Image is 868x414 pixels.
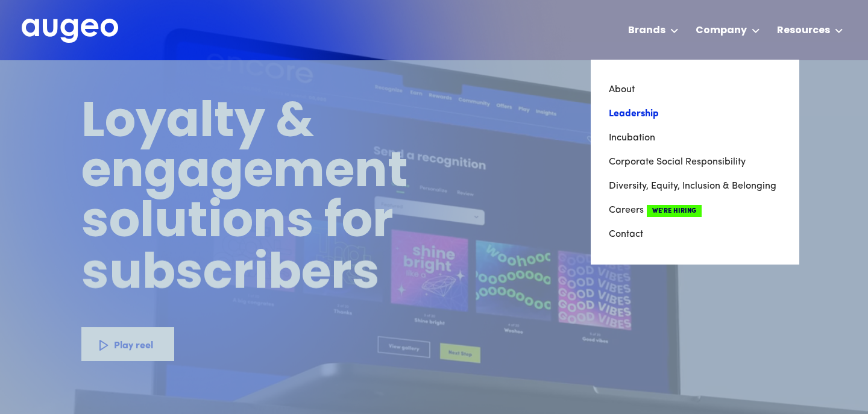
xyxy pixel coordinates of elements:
[609,150,781,174] a: Corporate Social Responsibility
[22,19,118,43] img: Augeo's full logo in white.
[609,78,781,102] a: About
[777,24,830,38] div: Resources
[609,102,781,126] a: Leadership
[591,60,799,265] nav: Company
[628,24,665,38] div: Brands
[609,126,781,150] a: Incubation
[696,24,747,38] div: Company
[609,174,781,198] a: Diversity, Equity, Inclusion & Belonging
[609,222,781,246] a: Contact
[609,198,781,222] a: CareersWe're Hiring
[22,19,118,44] a: home
[647,205,702,217] span: We're Hiring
